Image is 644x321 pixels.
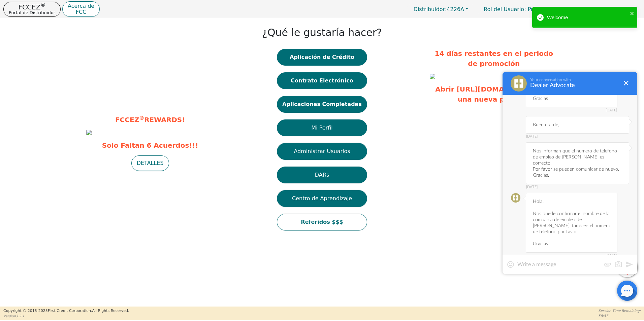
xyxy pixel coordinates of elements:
[92,309,129,313] span: All Rights Reserved.
[407,4,476,14] button: Distribuidor:4226A
[547,14,628,22] div: Welcome
[40,2,45,8] sup: ®
[277,167,367,183] button: DARs
[9,4,55,10] p: FCCEZ
[277,143,367,160] button: Administrar Usuarios
[558,4,641,14] button: 4226A:[PERSON_NAME]
[530,82,618,89] div: Dealer Advocate
[430,74,435,79] img: 07a1cb84-2ce9-4c37-bf4c-969268c24f16
[3,308,129,314] p: Copyright © 2015- 2025 First Credit Corporation.
[262,27,382,39] h1: ¿Qué le gustaría hacer?
[277,96,367,113] button: Aplicaciones Completadas
[277,49,367,66] button: Aplicación de Crédito
[62,1,100,17] button: Acerca deFCC
[435,85,552,103] a: Abrir [URL][DOMAIN_NAME] en una nueva pestaña
[277,190,367,207] button: Centro de Aprendizaje
[526,254,617,258] span: [DATE]
[277,72,367,89] button: Contrato Electrónico
[526,193,617,253] div: Hola, Nos puede confirmar el nombre de la compania de empleo de [PERSON_NAME], tambien el numero ...
[526,135,629,139] span: [DATE]
[430,48,558,69] p: 14 días restantes en el periodo de promoción
[526,142,629,184] div: Nos informan que el numero de telefono de empleo de [PERSON_NAME] es correcto. Por favor se puede...
[526,108,617,112] span: [DATE]
[131,155,169,171] button: DETALLES
[599,308,641,313] p: Session Time Remaining:
[526,185,629,189] span: [DATE]
[477,3,557,16] p: Primario
[630,9,635,17] button: close
[526,116,629,134] div: Buena tarde,
[3,2,61,17] button: FCCEZ®Portal de Distribuidor
[277,119,367,136] button: Mi Perfil
[3,314,129,319] p: Version 3.2.1
[68,3,94,9] p: Acerca de
[599,313,641,318] p: 58:57
[414,6,447,12] span: Distribuidor:
[86,140,214,150] span: Solo Faltan 6 Acuerdos!!!
[477,3,557,16] a: Rol del Usuario: Primario
[9,10,55,15] p: Portal de Distribuidor
[530,77,618,82] div: Your conversation with
[484,6,526,12] span: Rol del Usuario :
[139,115,144,121] sup: ®
[86,130,92,135] img: a58bfd57-be3a-4c82-abfd-d0adc4115473
[414,6,464,12] span: 4226A
[68,9,94,15] p: FCC
[86,115,214,125] p: FCCEZ REWARDS!
[277,214,367,230] button: Referidos $$$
